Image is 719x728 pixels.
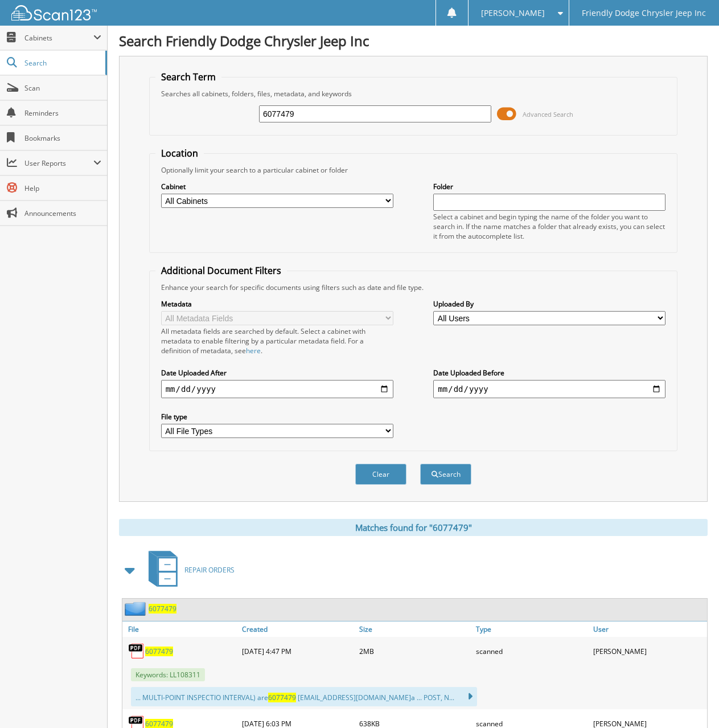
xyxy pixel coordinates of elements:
[161,380,393,398] input: start
[239,621,356,637] a: Created
[122,621,239,637] a: File
[24,33,93,43] span: Cabinets
[239,640,356,662] div: [DATE] 4:47 PM
[473,640,590,662] div: scanned
[155,89,672,99] div: Searches all cabinets, folders, files, metadata, and keywords
[11,5,97,21] img: scan123-logo-white.svg
[161,299,393,309] label: Metadata
[356,621,473,637] a: Size
[155,71,221,83] legend: Search Term
[155,283,672,292] div: Enhance your search for specific documents using filters such as date and file type.
[184,565,235,575] span: REPAIR ORDERS
[420,464,471,485] button: Search
[433,182,665,191] label: Folder
[523,110,573,118] span: Advanced Search
[433,368,665,378] label: Date Uploaded Before
[145,647,173,656] a: 6077479
[24,58,100,68] span: Search
[473,621,590,637] a: Type
[155,147,204,159] legend: Location
[433,299,665,309] label: Uploaded By
[149,604,176,614] a: 6077479
[433,380,665,398] input: end
[142,547,235,592] a: REPAIR ORDERS
[131,668,205,681] span: Keywords: LL108311
[246,346,261,355] a: here
[119,519,708,536] div: Matches found for "6077479"
[128,643,145,660] img: PDF.png
[355,464,406,485] button: Clear
[24,133,101,143] span: Bookmarks
[24,108,101,118] span: Reminders
[590,621,707,637] a: User
[268,693,296,702] span: 6077479
[433,212,665,241] div: Select a cabinet and begin typing the name of the folder you want to search in. If the name match...
[24,208,101,218] span: Announcements
[24,183,101,193] span: Help
[161,412,393,422] label: File type
[590,640,707,662] div: [PERSON_NAME]
[356,640,473,662] div: 2MB
[24,83,101,93] span: Scan
[161,326,393,355] div: All metadata fields are searched by default. Select a cabinet with metadata to enable filtering b...
[582,10,706,17] span: Friendly Dodge Chrysler Jeep Inc
[131,687,477,706] div: ... MULTI-POINT INSPECTIO INTERVAL) are [EMAIL_ADDRESS][DOMAIN_NAME] a ... POST, N...
[161,368,393,378] label: Date Uploaded After
[155,165,672,175] div: Optionally limit your search to a particular cabinet or folder
[155,264,287,277] legend: Additional Document Filters
[481,10,545,17] span: [PERSON_NAME]
[24,158,93,168] span: User Reports
[119,31,708,50] h1: Search Friendly Dodge Chrysler Jeep Inc
[125,602,149,616] img: folder2.png
[161,182,393,191] label: Cabinet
